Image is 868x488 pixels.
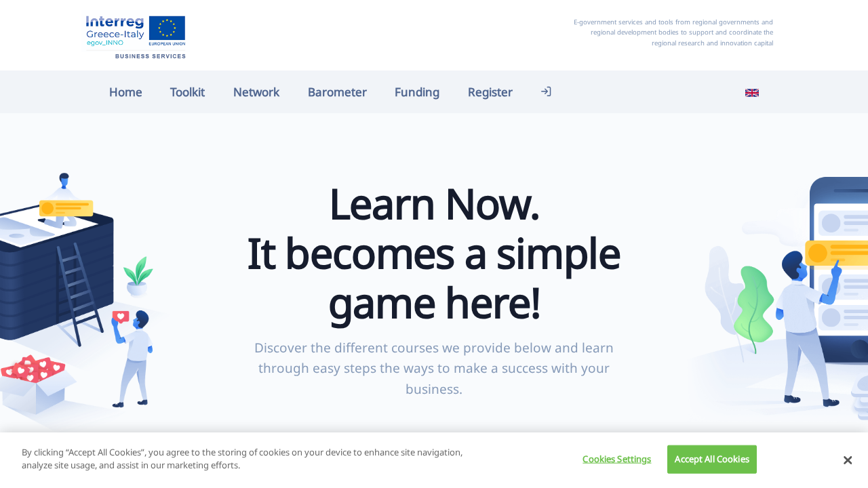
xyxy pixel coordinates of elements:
button: Accept All Cookies [667,445,756,474]
a: Home [95,77,157,106]
p: Discover the different courses we provide below and learn through easy steps the ways to make a s... [242,338,627,399]
img: en_flag.svg [745,86,759,100]
img: Home [81,10,190,60]
button: Cookies Settings [571,446,656,473]
a: Funding [380,77,454,106]
h1: Learn Now. It becomes a simple game here! [242,178,627,327]
a: Network [219,77,294,106]
a: Register [454,77,527,106]
a: Barometer [294,77,381,106]
p: By clicking “Accept All Cookies”, you agree to the storing of cookies on your device to enhance s... [22,446,477,472]
button: Close [844,454,852,466]
a: Toolkit [157,77,220,106]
